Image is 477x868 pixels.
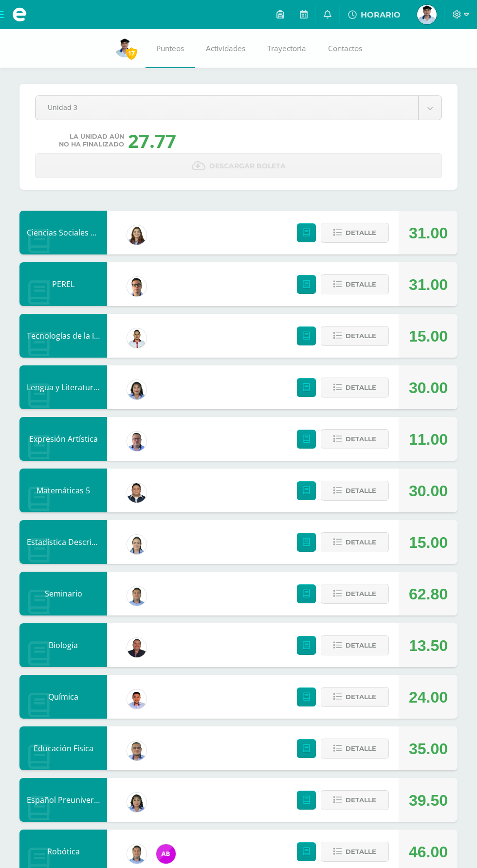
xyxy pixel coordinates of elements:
img: 2c9694ff7bfac5f5943f65b81010a575.png [127,328,147,348]
button: Detalle [321,378,389,398]
img: cdd5a179f6cd94f9dc1b5064bcc2680a.png [156,844,176,864]
button: Detalle [321,532,389,552]
img: 2b8a8d37dfce9e9e6e54bdeb0b7e5ca7.png [127,741,147,760]
div: 30.00 [409,366,448,410]
a: Contactos [317,29,373,68]
img: 13b0349025a0e0de4e66ee4ed905f431.png [127,432,147,451]
button: Detalle [321,481,389,501]
img: 26b32a793cf393e8c14c67795abc6c50.png [127,638,147,657]
a: Punteos [146,29,195,68]
span: Unidad 3 [48,96,406,119]
div: Seminario [19,572,107,615]
div: 13.50 [409,624,448,668]
img: f902e38f6c2034015b0cb4cda7b0c891.png [127,380,147,399]
span: Descargar boleta [209,154,286,178]
div: Estadística Descriptiva [19,520,107,564]
div: 35.00 [409,727,448,771]
span: Detalle [346,224,376,242]
div: Español Preuniversitario [19,778,107,822]
button: Detalle [321,326,389,346]
span: Detalle [346,379,376,397]
span: Trayectoria [267,43,306,54]
button: Detalle [321,842,389,862]
img: 06c4c350a71096b837e7fba122916920.png [417,5,437,24]
span: Detalle [346,688,376,706]
span: Detalle [346,482,376,500]
button: Detalle [321,687,389,707]
span: La unidad aún no ha finalizado [59,133,124,148]
img: 7d6a89eaefe303c7f494a11f338f7e72.png [127,844,147,864]
span: Detalle [346,275,376,293]
span: Detalle [346,636,376,654]
div: PEREL [19,262,107,306]
button: Detalle [321,429,389,449]
img: 7d6a89eaefe303c7f494a11f338f7e72.png [127,586,147,606]
button: Detalle [321,790,389,810]
div: 15.00 [409,314,448,358]
div: Tecnologías de la Información y Comunicación 5 [19,314,107,358]
img: d947e860bee2cfd18864362c840b1d10.png [127,483,147,503]
div: 24.00 [409,675,448,719]
div: Expresión Artística [19,417,107,461]
div: 31.00 [409,263,448,307]
span: Punteos [156,43,184,54]
span: Detalle [346,843,376,861]
div: Química [19,675,107,719]
div: 15.00 [409,521,448,564]
div: Ciencias Sociales y Formación Ciudadana 5 [19,211,107,254]
span: Detalle [346,585,376,603]
div: 39.50 [409,778,448,822]
span: Detalle [346,430,376,448]
span: HORARIO [361,10,401,19]
span: 17 [126,47,137,59]
span: Detalle [346,327,376,345]
button: Detalle [321,635,389,655]
button: Detalle [321,274,389,294]
img: 7b62136f9b4858312d6e1286188a04bf.png [127,277,147,296]
img: 06c4c350a71096b837e7fba122916920.png [115,38,134,57]
a: Unidad 3 [36,96,441,120]
div: 11.00 [409,417,448,461]
img: 70cb7eb60b8f550c2f33c1bb3b1b05b9.png [127,689,147,709]
img: 9d377caae0ea79d9f2233f751503500a.png [127,225,147,245]
span: Contactos [328,43,362,54]
span: Actividades [206,43,245,54]
div: 62.80 [409,572,448,616]
div: 27.77 [128,128,176,153]
span: Detalle [346,533,376,551]
div: Biología [19,623,107,667]
div: Lengua y Literatura 5 [19,365,107,409]
button: Detalle [321,584,389,604]
div: 31.00 [409,211,448,255]
img: f902e38f6c2034015b0cb4cda7b0c891.png [127,793,147,812]
a: Actividades [195,29,257,68]
img: 564a5008c949b7a933dbd60b14cd9c11.png [127,535,147,554]
button: Detalle [321,223,389,243]
button: Detalle [321,739,389,759]
span: Detalle [346,791,376,809]
div: Educación Física [19,726,107,770]
div: 30.00 [409,469,448,513]
div: Matemáticas 5 [19,469,107,512]
a: Trayectoria [257,29,317,68]
span: Detalle [346,740,376,758]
